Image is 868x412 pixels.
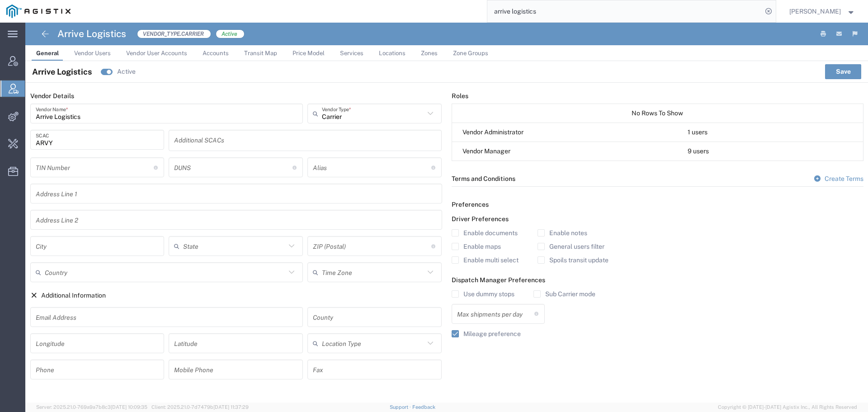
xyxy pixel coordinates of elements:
[538,243,604,250] label: General users filter
[32,66,92,78] span: Arrive Logistics
[340,50,363,57] span: Services
[452,215,863,223] h5: Driver Preferences
[688,147,709,155] a: View Users
[151,404,249,410] span: Client: 2025.21.0-7d7479b
[57,23,126,45] h4: Arrive Logistics
[36,404,147,410] span: Server: 2025.21.0-769a9a7b8c3
[30,292,106,299] a: Hide Additional Information
[487,0,762,22] input: Search for shipment number, reference number
[216,29,245,38] span: Active
[452,142,678,161] div: Vendor Manager
[244,50,277,57] span: Transit Map
[412,404,435,410] a: Feedback
[452,229,518,237] label: Enable documents
[452,104,863,123] div: No Rows To Show
[117,67,136,76] label: Active
[452,123,678,142] div: Vendor Administrator
[825,175,863,182] span: Create Terms
[452,276,863,284] h5: Dispatch Manager Preferences
[452,290,514,298] label: Use dummy stops
[453,50,488,57] span: Zone Groups
[538,229,587,237] label: Enable notes
[718,403,857,411] span: Copyright © [DATE]-[DATE] Agistix Inc., All Rights Reserved
[213,404,249,410] span: [DATE] 11:37:29
[825,64,861,79] button: Save
[421,50,438,57] span: Zones
[74,50,111,57] span: Vendor Users
[390,404,412,410] a: Support
[126,50,187,57] span: Vendor User Accounts
[452,256,519,264] label: Enable multi select
[789,6,841,16] span: Kayla Donahue
[452,200,863,209] h5: Preferences
[111,404,147,410] span: [DATE] 10:09:35
[36,50,59,57] span: General
[452,92,863,100] h5: Roles
[379,50,406,57] span: Locations
[137,29,211,38] span: VENDOR_TYPE.CARRIER
[292,50,325,57] span: Price Model
[533,290,595,298] label: Sub Carrier mode
[789,6,856,17] button: [PERSON_NAME]
[203,50,229,57] span: Accounts
[6,5,71,18] img: logo
[538,256,609,264] label: Spoils transit update
[688,128,708,136] a: View Users
[452,243,501,250] label: Enable maps
[452,330,521,337] label: Mileage preference
[30,92,442,100] h5: Vendor Details
[452,175,863,183] h5: Terms and Conditions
